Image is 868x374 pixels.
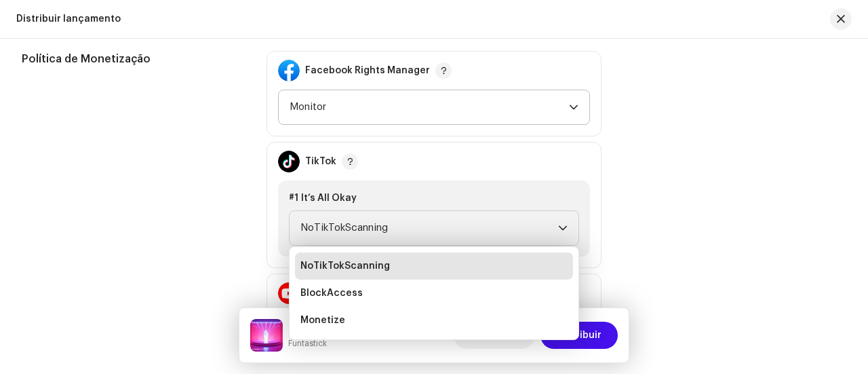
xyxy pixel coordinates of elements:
h5: It’s All Okay [288,320,349,337]
span: Monetize [300,314,345,327]
li: BlockAccess [295,280,573,307]
div: TikTok [305,156,336,167]
div: dropdown trigger [569,90,578,124]
li: NoTikTokScanning [295,253,573,280]
ul: Option List [290,247,578,339]
span: Monitor [290,90,569,124]
h5: Política de Monetização [22,51,245,67]
div: dropdown trigger [558,211,568,245]
button: Distribuir [540,322,618,349]
span: Distribuir [557,322,601,349]
li: Monetize [295,307,573,334]
div: Facebook Rights Manager [305,65,430,76]
img: bd874f99-397b-458b-b3be-01fb4391f65d [250,319,283,352]
span: NoTikTokScanning [300,211,558,245]
span: BlockAccess [300,286,363,300]
span: NoTikTokScanning [300,259,390,273]
div: Distribuir lançamento [16,14,121,24]
small: It’s All Okay [288,337,349,350]
div: #1 It’s All Okay [289,191,579,205]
